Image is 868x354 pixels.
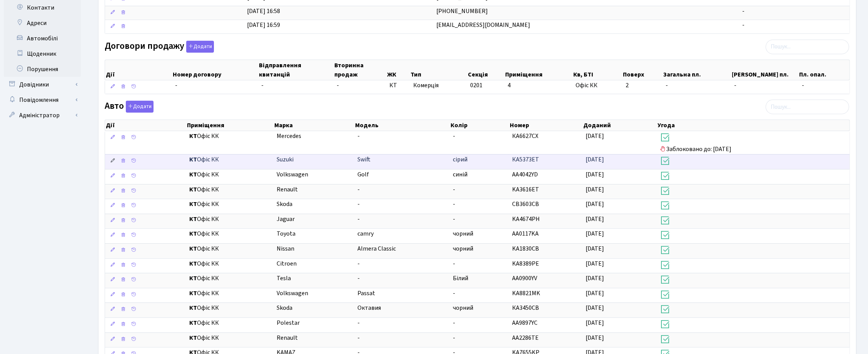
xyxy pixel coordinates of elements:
[258,60,334,80] th: Відправлення квитанцій
[105,120,186,131] th: Дії
[586,132,604,140] span: [DATE]
[247,21,280,29] span: [DATE] 16:59
[175,81,177,90] span: -
[4,31,81,46] a: Автомобілі
[277,259,297,268] span: Citroen
[189,319,270,327] span: Офіс КК
[189,319,197,327] b: КТ
[4,46,81,61] a: Щоденник
[389,81,407,90] span: КТ
[453,334,455,342] span: -
[357,185,360,194] span: -
[189,155,270,164] span: Офіс КК
[357,170,369,179] span: Golf
[660,132,846,153] span: Заблоковано до: [DATE]
[277,229,295,238] span: Toyota
[586,334,604,342] span: [DATE]
[576,81,619,90] span: Офіс КК
[277,319,300,327] span: Polestar
[189,274,197,283] b: КТ
[337,81,339,90] span: -
[4,61,81,77] a: Порушення
[277,274,291,283] span: Tesla
[766,100,849,114] input: Пошук...
[586,289,604,297] span: [DATE]
[357,334,360,342] span: -
[453,319,455,327] span: -
[583,120,657,131] th: Доданий
[357,229,374,238] span: camry
[357,155,371,164] span: Swift
[189,304,270,312] span: Офіс КК
[189,215,197,223] b: КТ
[657,120,850,131] th: Угода
[105,41,214,53] label: Договори продажу
[731,60,798,80] th: [PERSON_NAME] пл.
[512,334,539,342] span: AA2286TE
[410,60,467,80] th: Тип
[436,7,488,15] span: [PHONE_NUMBER]
[512,274,537,283] span: AA0900YV
[189,304,197,312] b: КТ
[189,244,197,253] b: КТ
[453,304,473,312] span: чорний
[277,170,308,179] span: Volkswagen
[189,132,270,141] span: Офіс КК
[798,60,849,80] th: Пл. опал.
[453,200,455,208] span: -
[261,81,264,90] span: -
[586,185,604,194] span: [DATE]
[186,41,214,53] button: Договори продажу
[189,334,197,342] b: КТ
[189,215,270,224] span: Офіс КК
[453,215,455,223] span: -
[666,81,728,90] span: -
[663,60,731,80] th: Загальна пл.
[766,40,849,54] input: Пошук...
[453,132,455,140] span: -
[586,229,604,238] span: [DATE]
[512,215,540,223] span: KA4674PH
[189,259,197,268] b: КТ
[742,7,744,15] span: -
[186,120,274,131] th: Приміщення
[189,170,197,179] b: КТ
[512,200,539,208] span: CB3603CB
[512,155,539,164] span: КА5373ЕТ
[357,289,375,297] span: Passat
[802,81,846,90] span: -
[734,81,795,90] span: -
[277,244,294,253] span: Nissan
[512,170,538,179] span: AA4042YD
[189,229,270,238] span: Офіс КК
[354,120,450,131] th: Модель
[512,304,539,312] span: КА3450СВ
[357,215,360,223] span: -
[512,132,538,140] span: КА6627СХ
[450,120,509,131] th: Колір
[357,132,360,140] span: -
[189,334,270,342] span: Офіс КК
[453,170,467,179] span: синій
[357,259,360,268] span: -
[467,60,504,80] th: Секція
[512,259,539,268] span: KA8389PE
[436,21,530,29] span: [EMAIL_ADDRESS][DOMAIN_NAME]
[586,319,604,327] span: [DATE]
[172,60,258,80] th: Номер договору
[4,77,81,92] a: Довідники
[357,244,396,253] span: Almera Classic
[507,81,511,90] span: 4
[357,274,360,283] span: -
[184,39,214,53] a: Додати
[4,92,81,108] a: Повідомлення
[453,274,468,283] span: Білий
[586,274,604,283] span: [DATE]
[357,304,381,312] span: Октавия
[586,200,604,208] span: [DATE]
[586,170,604,179] span: [DATE]
[453,289,455,297] span: -
[189,200,197,208] b: КТ
[189,274,270,283] span: Офіс КК
[189,259,270,268] span: Офіс КК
